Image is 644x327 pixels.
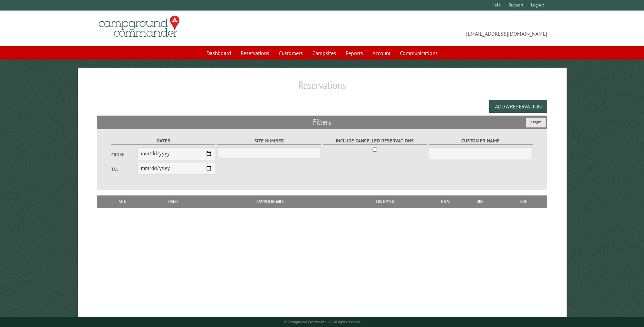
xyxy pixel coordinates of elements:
[111,166,137,172] label: To:
[308,47,340,59] a: Campsites
[217,137,321,145] label: Site Number
[97,116,547,128] h2: Filters
[100,195,144,208] th: Site
[97,13,182,40] img: Campground Commander
[429,137,532,145] label: Customer Name
[526,118,546,127] button: Reset
[202,47,235,59] a: Dashboard
[342,47,367,59] a: Reports
[501,195,547,208] th: Edit
[396,47,442,59] a: Communications
[203,195,338,208] th: Camper Details
[489,100,547,113] button: Add a Reservation
[368,47,394,59] a: Account
[323,137,427,145] label: Include Cancelled Reservations
[237,47,273,59] a: Reservations
[431,195,459,208] th: Total
[459,195,501,208] th: Due
[275,47,307,59] a: Customers
[111,152,137,158] label: From:
[322,19,547,38] span: [EMAIL_ADDRESS][DOMAIN_NAME]
[111,137,215,145] label: Dates
[338,195,431,208] th: Customer
[284,320,361,324] small: © Campground Commander LLC. All rights reserved.
[145,195,203,208] th: Dates
[97,79,547,97] h1: Reservations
